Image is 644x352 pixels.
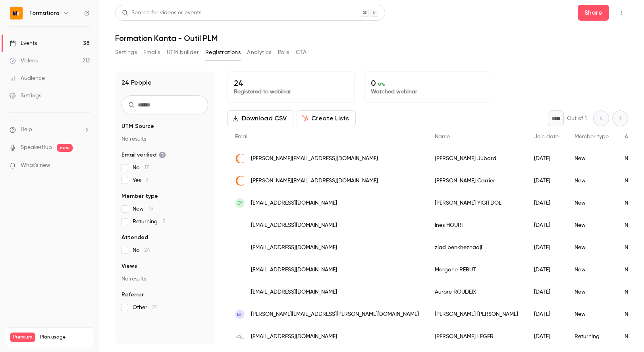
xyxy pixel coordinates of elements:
[371,88,485,96] p: Watched webinar
[526,147,567,170] div: [DATE]
[297,110,356,126] button: Create Lists
[10,92,41,100] div: Settings
[526,192,567,214] div: [DATE]
[10,57,38,65] div: Videos
[567,303,617,325] div: New
[251,310,419,319] span: [PERSON_NAME][EMAIL_ADDRESS][PERSON_NAME][DOMAIN_NAME]
[526,281,567,303] div: [DATE]
[237,199,243,207] span: EY
[234,78,348,88] p: 24
[121,291,144,299] span: Referrer
[251,177,378,185] span: [PERSON_NAME][EMAIL_ADDRESS][DOMAIN_NAME]
[567,147,617,170] div: New
[427,214,526,236] div: Ines HOURI
[575,134,609,139] span: Member type
[526,170,567,192] div: [DATE]
[567,114,587,122] p: Out of 1
[251,333,337,341] span: [EMAIL_ADDRESS][DOMAIN_NAME]
[10,126,90,134] li: help-dropdown-opener
[427,170,526,192] div: [PERSON_NAME] Carrier
[152,305,157,310] span: 21
[57,144,73,152] span: new
[122,9,201,17] div: Search for videos or events
[427,236,526,259] div: ziad benkheznadji
[205,46,241,59] button: Registrations
[427,192,526,214] div: [PERSON_NAME] YIGITDOL
[10,333,35,342] span: Premium
[167,46,199,59] button: UTM builder
[251,266,337,274] span: [EMAIL_ADDRESS][DOMAIN_NAME]
[251,199,337,207] span: [EMAIL_ADDRESS][DOMAIN_NAME]
[121,275,208,283] p: No results
[235,134,249,139] span: Email
[567,192,617,214] div: New
[115,33,628,43] h1: Formation Kanta - Outil PLM
[29,9,60,17] h6: Formations
[578,5,609,21] button: Share
[143,46,160,59] button: Emails
[278,46,289,59] button: Polls
[133,246,150,254] span: No
[40,334,89,340] span: Plan usage
[234,88,348,96] p: Registered to webinar
[121,135,208,143] p: No results
[251,244,337,252] span: [EMAIL_ADDRESS][DOMAIN_NAME]
[10,39,37,47] div: Events
[121,262,137,270] span: Views
[567,281,617,303] div: New
[427,147,526,170] div: [PERSON_NAME] Jubard
[526,236,567,259] div: [DATE]
[121,234,148,242] span: Attended
[227,110,293,126] button: Download CSV
[371,78,485,88] p: 0
[10,7,23,19] img: Formations
[162,219,166,224] span: 5
[427,259,526,281] div: Morgane REBUT
[115,46,137,59] button: Settings
[144,248,150,253] span: 24
[121,122,208,311] section: facet-groups
[567,325,617,348] div: Returning
[435,134,450,139] span: Name
[148,206,154,212] span: 19
[296,46,307,59] button: CTA
[526,325,567,348] div: [DATE]
[247,46,272,59] button: Analytics
[133,205,154,213] span: New
[251,221,337,230] span: [EMAIL_ADDRESS][DOMAIN_NAME]
[144,165,149,170] span: 17
[133,176,148,184] span: Yes
[427,281,526,303] div: Aurore ROUDEIX
[427,325,526,348] div: [PERSON_NAME] LEGER
[121,192,158,200] span: Member type
[567,236,617,259] div: New
[567,259,617,281] div: New
[251,155,378,163] span: [PERSON_NAME][EMAIL_ADDRESS][DOMAIN_NAME]
[526,259,567,281] div: [DATE]
[21,161,50,170] span: What's new
[121,78,152,87] h1: 24 People
[567,214,617,236] div: New
[121,122,154,130] span: UTM Source
[378,81,385,87] span: 0 %
[534,134,559,139] span: Join date
[427,303,526,325] div: [PERSON_NAME] [PERSON_NAME]
[235,176,245,186] img: inconcilium.fr
[121,151,166,159] span: Email verified
[237,311,243,318] span: BF
[21,126,32,134] span: Help
[133,164,149,172] span: No
[235,154,245,163] img: inconcilium.fr
[146,178,148,183] span: 7
[10,74,45,82] div: Audience
[133,218,166,226] span: Returning
[526,303,567,325] div: [DATE]
[526,214,567,236] div: [DATE]
[133,304,157,311] span: Other
[235,332,245,341] img: conexia.re
[21,143,52,152] a: SpeakerHub
[567,170,617,192] div: New
[251,288,337,296] span: [EMAIL_ADDRESS][DOMAIN_NAME]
